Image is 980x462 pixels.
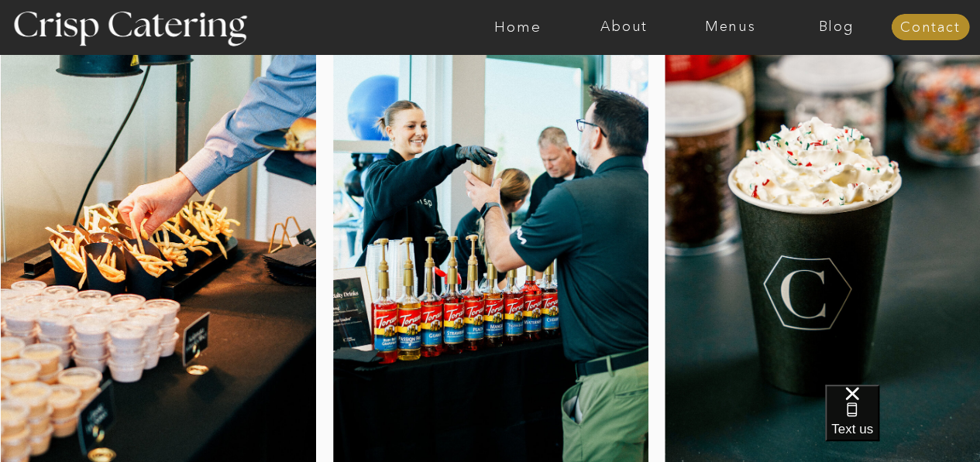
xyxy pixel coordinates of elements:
[825,385,980,462] iframe: podium webchat widget bubble
[677,19,783,35] a: Menus
[891,20,969,36] a: Contact
[465,19,571,35] a: Home
[571,19,677,35] a: About
[783,19,889,35] a: Blog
